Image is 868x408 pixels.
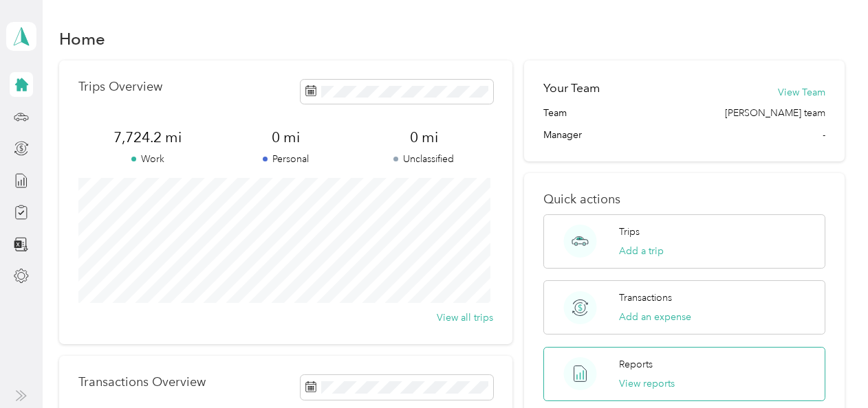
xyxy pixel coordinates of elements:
span: [PERSON_NAME] team [725,106,825,120]
button: View Team [778,85,825,100]
p: Trips Overview [78,80,162,94]
h1: Home [59,32,105,46]
button: View reports [619,376,675,391]
p: Personal [217,152,355,166]
p: Quick actions [543,192,825,207]
p: Trips [619,225,640,239]
h2: Your Team [543,80,600,97]
button: Add an expense [619,310,691,324]
p: Reports [619,357,653,372]
span: 0 mi [355,128,493,147]
p: Transactions [619,291,672,305]
span: - [823,128,825,142]
span: Manager [543,128,582,142]
p: Transactions Overview [78,375,206,389]
span: 7,724.2 mi [78,128,217,147]
button: View all trips [437,310,493,325]
span: Team [543,106,567,120]
button: Add a trip [619,244,664,258]
iframe: Everlance-gr Chat Button Frame [791,331,868,408]
span: 0 mi [217,128,355,147]
p: Unclassified [355,152,493,166]
p: Work [78,152,217,166]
